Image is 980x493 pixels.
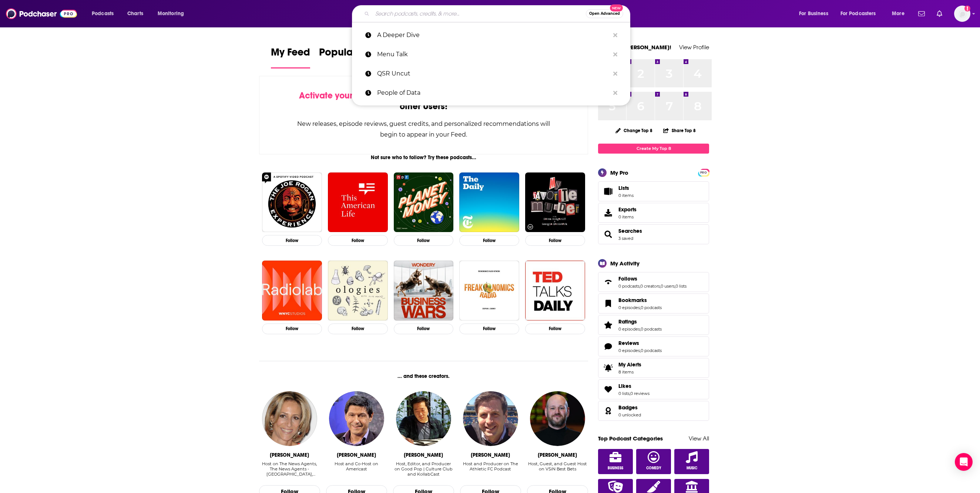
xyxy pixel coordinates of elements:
button: Open AdvancedNew [586,9,623,18]
img: Podchaser - Follow, Share and Rate Podcasts [6,7,77,21]
a: 0 users [661,284,675,289]
div: My Activity [610,260,640,267]
div: Host, Editor, and Producer on Good Pop | Culture Club and KollabCast [393,461,454,477]
a: Reviews [618,340,662,346]
span: Likes [598,379,709,399]
p: People of Data [377,83,610,103]
span: Comedy [646,466,661,470]
button: Follow [394,323,454,334]
span: Reviews [618,340,639,346]
a: View Profile [679,44,709,51]
span: Business [608,466,623,470]
div: Mark Chapman [471,452,510,458]
span: , [630,391,630,396]
span: Open Advanced [589,12,620,16]
a: Show notifications dropdown [934,7,945,20]
div: Host and Producer on The Athletic FC Podcast [460,461,521,472]
span: , [640,326,641,332]
span: Activate your Feed [299,90,375,101]
a: 0 lists [618,391,630,396]
span: Follows [598,272,709,292]
a: 0 episodes [618,305,640,310]
a: My Alerts [598,358,709,378]
button: Show profile menu [954,6,970,22]
span: Exports [618,206,637,213]
span: Reviews [598,336,709,356]
a: Badges [618,404,641,411]
div: Host and Co-Host on Americast [326,461,387,477]
div: Marvin Yueh [404,452,443,458]
span: , [640,305,641,310]
a: 0 podcasts [641,305,662,310]
a: Follows [601,277,615,287]
button: open menu [887,8,914,20]
img: Radiolab [262,261,322,321]
svg: Add a profile image [964,6,970,11]
a: Show notifications dropdown [915,7,928,20]
span: Bookmarks [598,294,709,313]
span: Badges [618,404,638,411]
a: QSR Uncut [352,64,630,83]
img: Mark Chapman [463,391,518,446]
a: People of Data [352,83,630,103]
span: Lists [601,186,615,197]
div: New releases, episode reviews, guest credits, and personalized recommendations will begin to appe... [296,118,551,140]
img: My Favorite Murder with Karen Kilgariff and Georgia Hardstark [525,172,585,232]
a: Freakonomics Radio [459,261,519,321]
p: A Deeper Dive [377,26,610,45]
img: User Profile [954,6,970,22]
span: More [892,9,905,19]
div: Wes Reynolds [538,452,577,458]
button: open menu [87,8,123,20]
span: Ratings [598,315,709,335]
a: My Feed [271,46,310,68]
input: Search podcasts, credits, & more... [372,8,586,20]
div: Host and Co-Host on Americast [326,461,387,472]
button: Share Top 8 [663,123,696,138]
img: Ologies with Alie Ward [328,261,388,321]
span: Searches [598,224,709,244]
div: Emily Maitlis [270,452,309,458]
a: Ratings [601,320,615,330]
span: Logged in as caitlinhogge [954,6,970,22]
a: Ratings [618,318,662,325]
button: open menu [794,8,838,20]
a: Menu Talk [352,45,630,64]
div: ... and these creators. [259,373,588,379]
a: Follows [618,275,687,282]
a: Popular Feed [319,46,382,68]
span: Lists [618,185,629,191]
div: by following Podcasts, Creators, Lists, and other Users! [296,90,551,112]
a: Searches [618,228,642,234]
img: Marvin Yueh [396,391,451,446]
span: Follows [618,275,637,282]
a: Badges [601,406,615,416]
a: PRO [699,170,708,175]
img: Jon Sopel [329,391,384,446]
a: A Deeper Dive [352,26,630,45]
div: My Pro [610,169,628,176]
span: , [660,284,661,289]
button: Follow [459,323,519,334]
a: Likes [601,384,615,395]
img: Emily Maitlis [262,391,317,446]
img: The Joe Rogan Experience [262,172,322,232]
p: Menu Talk [377,45,610,64]
a: 0 unlocked [618,412,641,417]
span: For Business [799,9,828,19]
a: Reviews [601,341,615,352]
a: 0 lists [675,284,687,289]
a: Charts [123,8,148,20]
span: 0 items [618,193,634,198]
span: Music [687,466,697,470]
div: Host on The News Agents, The News Agents - [GEOGRAPHIC_DATA], Americast, and The People vs [PERSO... [259,461,320,477]
div: Host, Editor, and Producer on Good Pop | Culture Club and KollabCast [393,461,454,477]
